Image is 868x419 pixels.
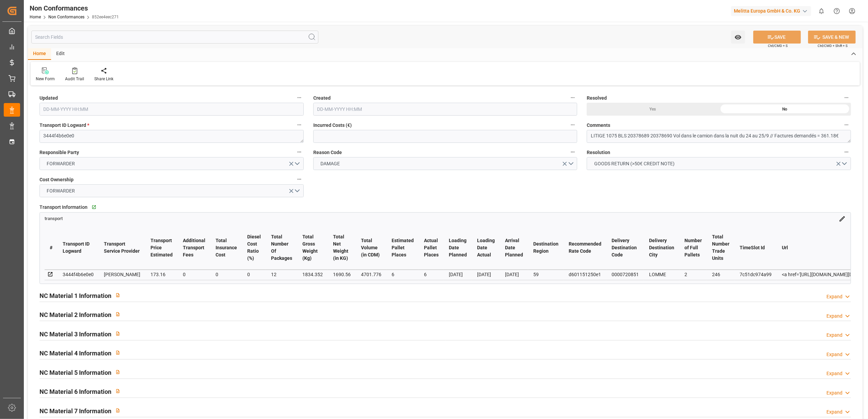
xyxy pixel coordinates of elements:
[99,226,145,270] th: Transport Service Provider
[814,3,829,19] button: show 0 new notifications
[40,310,111,319] h2: NC Material 2 Information
[28,48,51,60] div: Home
[564,226,606,270] th: Recommended Rate Code
[111,327,124,340] button: View description
[568,120,577,129] button: Incurred Costs (€)
[40,130,304,143] textarea: 3444f4b6e0e0
[392,270,414,279] div: 6
[111,366,124,379] button: View description
[111,308,124,321] button: View description
[111,385,124,398] button: View description
[313,103,578,116] input: DD-MM-YYYY HH:MM
[295,148,304,156] button: Responsible Party
[842,120,851,129] button: Comments
[111,289,124,302] button: View description
[295,93,304,102] button: Updated
[386,226,419,270] th: Estimated Pallet Places
[568,93,577,102] button: Created
[302,270,323,279] div: 1834.352
[247,270,261,279] div: 0
[40,330,111,339] h2: NC Material 3 Information
[826,332,842,339] div: Expand
[40,184,304,197] button: open menu
[30,3,119,13] div: Non Conformances
[31,31,318,44] input: Search Fields
[40,406,111,416] h2: NC Material 7 Information
[183,270,205,279] div: 0
[712,270,729,279] div: 246
[719,103,851,116] div: No
[40,204,88,211] span: Transport Information
[313,95,331,102] span: Created
[48,15,84,19] a: Non Conformances
[40,149,79,156] span: Responsible Party
[587,122,610,129] span: Comments
[505,270,523,279] div: [DATE]
[271,270,292,279] div: 12
[40,176,74,183] span: Cost Ownership
[768,43,788,48] span: Ctrl/CMD + S
[649,270,674,279] div: LOMME
[104,270,140,279] div: [PERSON_NAME]
[242,226,266,270] th: Diesel Cost Ratio (%)
[731,4,814,17] button: Melitta Europa GmbH & Co. KG
[449,270,467,279] div: [DATE]
[45,226,58,270] th: #
[679,226,707,270] th: Number of Full Pallets
[587,149,610,156] span: Resolution
[40,103,304,116] input: DD-MM-YYYY HH:MM
[818,43,848,48] span: Ctrl/CMD + Shift + S
[145,226,178,270] th: Transport Price Estimated
[210,226,242,270] th: Total Insurance Cost
[826,293,842,300] div: Expand
[317,160,343,167] span: DAMAGE
[65,76,84,82] div: Audit Trail
[178,226,210,270] th: Additional Transport Fees
[45,216,63,221] span: transport
[740,270,772,279] div: 7c51dc974a99
[94,76,113,82] div: Share Link
[328,226,356,270] th: Total Net Weight (in KG)
[829,3,845,19] button: Help Center
[419,226,444,270] th: Actual Pallet Places
[569,270,601,279] div: d601151250e1
[826,408,842,416] div: Expand
[587,130,851,143] textarea: LITIGE 1075 BLS 20378689 20378690 Vol dans le camion dans la nuit du 24 au 25/9 // Factures deman...
[295,175,304,184] button: Cost Ownership
[30,15,41,19] a: Home
[826,389,842,397] div: Expand
[151,270,173,279] div: 173.16
[731,6,811,16] div: Melitta Europa GmbH & Co. KG
[313,157,578,170] button: open menu
[40,157,304,170] button: open menu
[40,122,89,129] span: Transport ID Logward
[587,103,719,116] div: Yes
[731,31,745,44] button: open menu
[58,226,99,270] th: Transport ID Logward
[684,270,702,279] div: 2
[297,226,328,270] th: Total Gross Weight (Kg)
[826,370,842,377] div: Expand
[644,226,679,270] th: Delivery Destination City
[842,148,851,156] button: Resolution
[735,226,777,270] th: TimeSlot Id
[361,270,381,279] div: 4701.776
[45,216,63,221] a: transport
[808,31,856,44] button: SAVE & NEW
[40,95,58,102] span: Updated
[533,270,558,279] div: 59
[216,270,237,279] div: 0
[500,226,528,270] th: Arrival Date Planned
[472,226,500,270] th: Loading Date Actual
[40,349,111,358] h2: NC Material 4 Information
[44,187,79,195] span: FORWARDER
[313,149,342,156] span: Reason Code
[40,291,111,300] h2: NC Material 1 Information
[753,31,801,44] button: SAVE
[591,160,678,167] span: GOODS RETURN (>50€ CREDIT NOTE)
[707,226,735,270] th: Total Number Trade Units
[612,270,639,279] div: 0000720851
[587,95,607,102] span: Resolved
[356,226,386,270] th: Total Volume (in CDM)
[44,160,79,167] span: FORWARDER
